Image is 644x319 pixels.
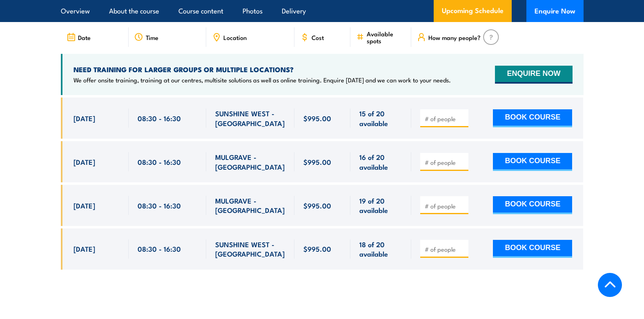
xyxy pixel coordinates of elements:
span: [DATE] [74,113,95,123]
span: $995.00 [303,113,331,123]
span: [DATE] [74,201,95,210]
span: MULGRAVE - [GEOGRAPHIC_DATA] [215,152,285,171]
span: SUNSHINE WEST - [GEOGRAPHIC_DATA] [215,109,285,128]
span: 19 of 20 available [359,196,402,215]
span: How many people? [428,34,481,41]
button: ENQUIRE NOW [495,66,572,84]
input: # of people [425,115,466,123]
button: BOOK COURSE [493,153,572,171]
input: # of people [425,245,466,253]
span: [DATE] [74,244,95,253]
span: Time [146,34,158,41]
input: # of people [425,202,466,210]
span: [DATE] [74,157,95,166]
span: SUNSHINE WEST - [GEOGRAPHIC_DATA] [215,239,285,259]
span: $995.00 [303,201,331,210]
button: BOOK COURSE [493,240,572,258]
span: Date [78,34,91,41]
span: 08:30 - 16:30 [138,113,181,123]
button: BOOK COURSE [493,196,572,214]
span: 15 of 20 available [359,109,402,128]
span: 08:30 - 16:30 [138,244,181,253]
span: 16 of 20 available [359,152,402,171]
input: # of people [425,158,466,166]
span: $995.00 [303,157,331,166]
button: BOOK COURSE [493,109,572,127]
span: 08:30 - 16:30 [138,157,181,166]
span: MULGRAVE - [GEOGRAPHIC_DATA] [215,196,285,215]
span: Location [223,34,247,41]
span: Cost [312,34,324,41]
p: We offer onsite training, training at our centres, multisite solutions as well as online training... [74,76,451,84]
span: 08:30 - 16:30 [138,201,181,210]
span: Available spots [367,30,406,44]
h4: NEED TRAINING FOR LARGER GROUPS OR MULTIPLE LOCATIONS? [74,65,451,74]
span: $995.00 [303,244,331,253]
span: 18 of 20 available [359,239,402,259]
